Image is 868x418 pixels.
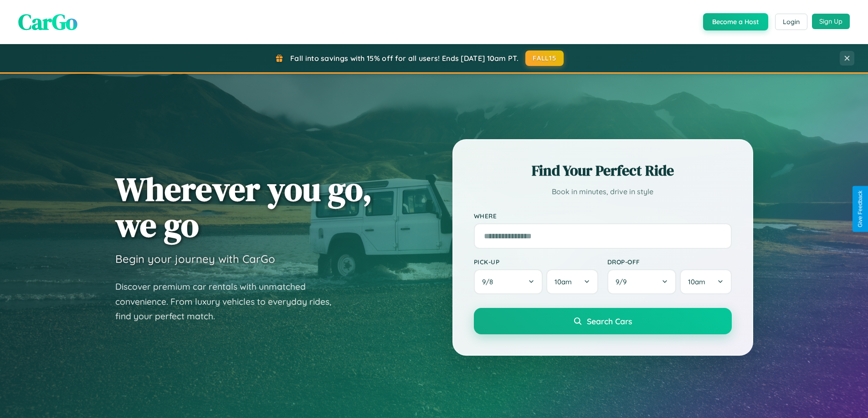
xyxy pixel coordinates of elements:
span: 9 / 9 [616,277,631,286]
label: Pick-up [474,258,598,266]
div: Give Feedback [857,191,863,227]
span: 10am [555,277,572,286]
p: Book in minutes, drive in style [474,185,732,198]
button: 10am [546,269,598,294]
button: Sign Up [812,14,850,29]
span: 9 / 8 [482,277,498,286]
button: Login [775,14,807,30]
label: Where [474,212,732,220]
h1: Wherever you go, we go [115,171,372,243]
p: Discover premium car rentals with unmatched convenience. From luxury vehicles to everyday rides, ... [115,279,343,324]
span: 10am [688,277,705,286]
button: Search Cars [474,308,732,334]
h3: Begin your journey with CarGo [115,252,275,266]
button: 9/9 [607,269,677,294]
span: Search Cars [587,316,632,326]
button: FALL15 [525,50,564,66]
span: CarGo [18,7,77,37]
button: 9/8 [474,269,543,294]
h2: Find Your Perfect Ride [474,161,732,181]
span: Fall into savings with 15% off for all users! Ends [DATE] 10am PT. [290,54,519,63]
button: Become a Host [703,13,768,30]
label: Drop-off [607,258,732,266]
button: 10am [680,269,731,294]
